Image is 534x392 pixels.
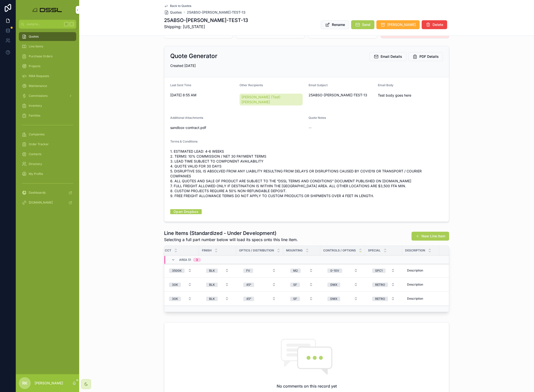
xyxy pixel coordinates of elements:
button: Select Button [239,280,280,289]
div: DMX [330,297,337,301]
div: FV [246,268,250,273]
div: DMX [330,283,337,287]
span: Description [407,268,423,272]
a: [DOMAIN_NAME] [19,198,76,207]
a: 25ABSO-[PERSON_NAME]-TEST-13 [187,10,245,15]
span: Description [405,248,425,252]
div: RETRO [375,283,385,287]
a: [PERSON_NAME] (Test) [PERSON_NAME] [240,94,303,105]
div: 0-10V [330,268,339,273]
button: Select Button [286,294,317,303]
span: Optics / Distribution [239,248,274,252]
span: Back to Quotes [170,4,191,8]
span: Other Recipients [240,83,263,87]
span: [PERSON_NAME] [387,22,416,27]
button: Email Details [369,52,406,61]
span: Maintenance [29,84,47,88]
button: Select Button [368,280,399,289]
p: Shipping: [US_STATE] [164,24,248,30]
span: K [70,22,74,26]
h1: 25ABSO-[PERSON_NAME]-TEST-13 [164,17,248,24]
span: Controls / Options [323,248,356,252]
span: Purchase Orders [29,54,52,58]
div: 30K [172,297,178,301]
span: [DOMAIN_NAME] [29,201,53,205]
span: Additional Attachments [170,116,203,120]
span: RK [22,380,27,386]
div: BLK [209,283,215,287]
span: Line Items [29,44,43,48]
button: Select Button [323,294,362,303]
a: Directory [19,160,76,168]
span: PDF Details [419,54,439,59]
a: Projects [19,62,76,71]
span: Contacts [29,152,41,156]
button: Select Button [368,294,399,303]
span: Quotes [29,35,39,39]
span: Jump to... [26,22,62,26]
span: Rename [332,22,345,27]
h2: Quote Generator [170,52,217,60]
a: Contacts [19,150,76,159]
span: Special [368,248,381,252]
div: BLK [209,297,215,301]
span: Commissions [29,94,48,98]
div: 30K [172,283,178,287]
a: Purchase Orders [19,52,76,61]
a: Companies [19,130,76,139]
span: 25ABSO-[PERSON_NAME]-TEST-13 [309,93,374,98]
p: Created [DATE] [170,63,443,68]
button: [PERSON_NAME] [376,20,420,29]
span: Send [362,22,370,27]
span: Mounting [286,248,303,252]
p: Test body goes here [378,93,443,98]
span: CCT [165,248,171,252]
span: $275.00 [444,297,471,301]
a: Back to Quotes [164,4,191,8]
div: RETRO [375,297,385,301]
span: sandbox-contract [170,125,199,130]
span: Directory [29,162,42,166]
a: Commissions [19,91,76,100]
img: App logo [31,6,64,14]
div: 45° [246,297,251,301]
button: Rename [321,20,349,29]
button: PDF Details [408,52,443,61]
span: Area 51 [179,258,191,262]
span: Quotes [170,10,182,15]
a: Maintenance [19,82,76,90]
a: Line Items [19,42,76,51]
span: Delete [433,22,443,27]
span: .pdf [199,125,206,130]
button: Select Button [323,280,362,289]
span: $350.00 [444,268,471,272]
button: Select Button [202,294,233,303]
span: Quote Notes [309,116,326,120]
div: SF [293,297,297,301]
span: Description [407,283,423,287]
button: Select Button [202,266,233,275]
span: Order Tracker [29,142,49,146]
span: Companies [29,132,45,136]
button: Select Button [239,266,280,275]
span: Email Details [381,54,402,59]
a: Order Tracker [19,140,76,149]
div: 3500K [172,268,182,273]
span: [PERSON_NAME] (Test) [PERSON_NAME] [242,95,301,104]
button: Select Button [286,266,317,275]
span: $275.00 [444,283,471,287]
a: New Line Item [412,232,449,241]
span: Inventory [29,104,42,108]
a: Families [19,111,76,120]
a: RMA Requests [19,72,76,81]
a: Inventory [19,101,76,110]
span: Email Body [378,83,393,87]
span: Projects [29,64,40,68]
span: Terms & Conditions [170,140,197,143]
button: Select Button [239,294,280,303]
div: BLK [209,268,215,273]
div: SF [293,283,297,287]
button: Select Button [165,280,196,289]
button: Select Button [286,280,317,289]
